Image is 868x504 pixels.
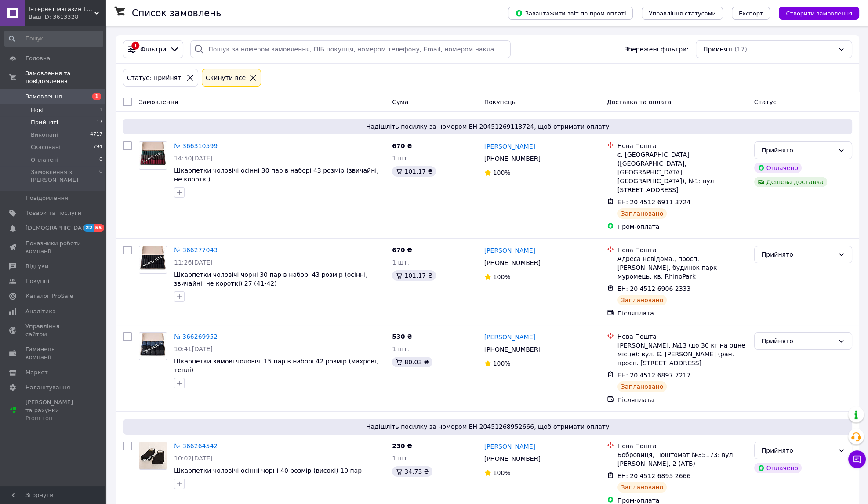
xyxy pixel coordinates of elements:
[25,224,91,232] span: [DEMOGRAPHIC_DATA]
[31,156,58,164] span: Оплачені
[483,257,542,269] div: [PHONE_NUMBER]
[174,358,378,373] a: Шкарпетки зимові чоловічі 15 пар в наборі 42 розмір (махрові, теплі)
[93,143,102,151] span: 794
[31,168,99,184] span: Замовлення з [PERSON_NAME]
[99,106,102,114] span: 1
[624,45,688,54] span: Збережені фільтри:
[25,239,81,255] span: Показники роботи компанії
[617,395,747,404] div: Післяплата
[617,472,691,479] span: ЕН: 20 4512 6895 2666
[25,323,81,338] span: Управління сайтом
[25,384,70,392] span: Налаштування
[139,142,167,169] img: Фото товару
[140,45,166,54] span: Фільтри
[392,333,412,340] span: 530 ₴
[493,273,511,280] span: 100%
[617,309,747,318] div: Післяплата
[392,155,409,162] span: 1 шт.
[25,194,68,202] span: Повідомлення
[515,9,626,17] span: Завантажити звіт по пром-оплаті
[493,469,511,476] span: 100%
[25,69,105,85] span: Замовлення та повідомлення
[762,446,834,455] div: Прийнято
[617,450,747,468] div: Бобровиця, Поштомат №35173: вул. [PERSON_NAME], 2 (АТБ)
[139,141,167,170] a: Фото товару
[617,442,747,450] div: Нова Пошта
[483,343,542,355] div: [PHONE_NUMBER]
[204,73,247,83] div: Cкинути все
[139,442,167,469] img: Фото товару
[786,10,852,17] span: Створити замовлення
[617,254,747,281] div: Адреса невідома., просп. [PERSON_NAME], будинок парк муромець, кв. RhinoPark
[96,119,102,127] span: 17
[139,442,167,470] a: Фото товару
[25,369,48,377] span: Маркет
[392,166,436,177] div: 101.17 ₴
[617,381,667,392] div: Заплановано
[617,482,667,493] div: Заплановано
[31,143,61,151] span: Скасовані
[92,93,101,100] span: 1
[174,333,218,340] a: № 366269952
[139,246,167,274] a: Фото товару
[174,247,218,254] a: № 366277043
[31,106,44,114] span: Нові
[848,450,866,468] button: Чат з покупцем
[25,399,81,423] span: [PERSON_NAME] та рахунки
[174,142,218,149] a: № 366310599
[392,247,412,254] span: 670 ₴
[127,122,849,131] span: Надішліть посилку за номером ЕН 20451269113724, щоб отримати оплату
[392,455,409,462] span: 1 шт.
[732,7,770,20] button: Експорт
[392,142,412,149] span: 670 ₴
[484,246,535,255] a: [PERSON_NAME]
[392,98,408,105] span: Cума
[483,152,542,165] div: [PHONE_NUMBER]
[754,177,827,187] div: Дешева доставка
[617,341,747,367] div: [PERSON_NAME], №13 (до 30 кг на одне місце): вул. Є. [PERSON_NAME] (ран. просп. [STREET_ADDRESS]
[31,131,58,139] span: Виконані
[139,333,167,360] img: Фото товару
[29,5,94,13] span: Інтернет магазин Lux Shop
[25,308,56,315] span: Аналітика
[174,455,213,462] span: 10:02[DATE]
[493,169,511,176] span: 100%
[754,163,802,173] div: Оплачено
[4,31,103,47] input: Пошук
[739,10,763,17] span: Експорт
[484,98,516,105] span: Покупець
[84,224,94,232] span: 22
[617,199,691,206] span: ЕН: 20 4512 6911 3724
[617,141,747,150] div: Нова Пошта
[392,259,409,266] span: 1 шт.
[25,209,81,217] span: Товари та послуги
[25,414,81,422] div: Prom топ
[174,271,368,287] a: Шкарпетки чоловічі чорні 30 пар в наборі 43 розмір (осінні, звичайні, не короткі) 27 (41-42)
[25,262,48,270] span: Відгуки
[174,442,218,450] a: № 366264542
[734,46,747,53] span: (17)
[392,345,409,352] span: 1 шт.
[139,98,178,105] span: Замовлення
[392,442,412,450] span: 230 ₴
[25,345,81,361] span: Гаманець компанії
[762,336,834,346] div: Прийнято
[25,292,73,300] span: Каталог ProSale
[754,98,777,105] span: Статус
[617,246,747,254] div: Нова Пошта
[125,73,185,83] div: Статус: Прийняті
[190,40,510,58] input: Пошук за номером замовлення, ПІБ покупця, номером телефону, Email, номером накладної
[484,333,535,341] a: [PERSON_NAME]
[483,453,542,465] div: [PHONE_NUMBER]
[174,259,213,266] span: 11:26[DATE]
[99,156,102,164] span: 0
[139,332,167,360] a: Фото товару
[392,466,432,477] div: 34.73 ₴
[174,467,362,474] a: Шкарпетки чоловічі осінні чорні 40 розмір (високі) 10 пар
[649,10,716,17] span: Управління статусами
[174,345,213,352] span: 10:41[DATE]
[127,422,849,431] span: Надішліть посилку за номером ЕН 20451268952666, щоб отримати оплату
